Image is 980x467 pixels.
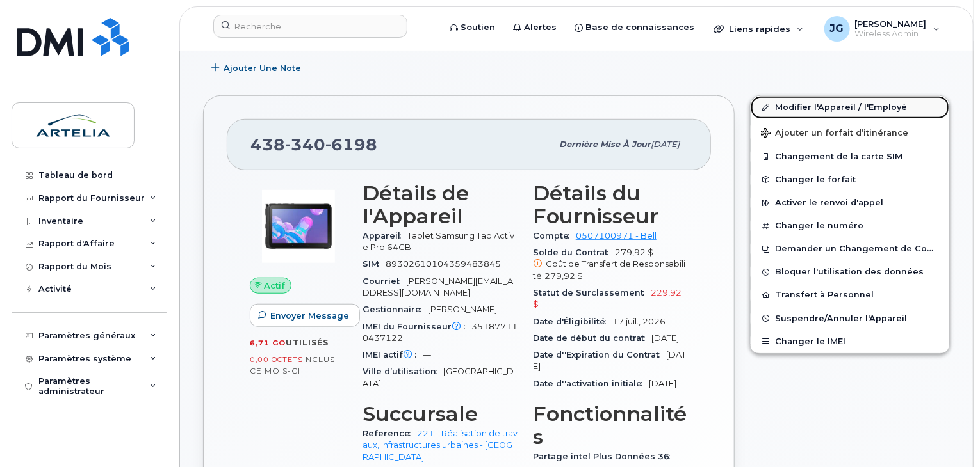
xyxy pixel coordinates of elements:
[250,135,377,154] span: 438
[286,338,329,347] span: utilisés
[213,15,407,38] input: Recherche
[363,429,417,438] span: Reference
[224,62,301,74] span: Ajouter une Note
[363,276,513,297] span: [PERSON_NAME][EMAIL_ADDRESS][DOMAIN_NAME]
[729,24,790,34] span: Liens rapides
[441,15,504,40] a: Soutien
[751,168,949,191] button: Changer le forfait
[585,21,694,34] span: Base de connaissances
[423,350,431,360] span: —
[533,379,649,388] span: Date d''activation initiale
[285,135,325,154] span: 340
[533,317,612,326] span: Date d'Éligibilité
[363,276,406,286] span: Courriel
[775,198,883,208] span: Activer le renvoi d'appel
[533,231,576,241] span: Compte
[751,237,949,260] button: Demander un Changement de Compte
[363,182,518,228] h3: Détails de l'Appareil
[363,429,518,462] a: 221 - Réalisation de travaux, Infrastructures urbaines - [GEOGRAPHIC_DATA]
[651,333,679,343] span: [DATE]
[533,248,688,282] span: 279,92 $
[363,402,518,425] h3: Succursale
[559,139,651,149] span: Dernière mise à jour
[649,379,676,388] span: [DATE]
[250,355,303,364] span: 0,00 Octets
[363,350,423,360] span: IMEI actif
[363,305,428,314] span: Gestionnaire
[855,19,927,29] span: [PERSON_NAME]
[250,338,286,347] span: 6,71 Go
[612,317,666,326] span: 17 juil., 2026
[533,452,676,461] span: Partage intel Plus Données 36
[428,305,497,314] span: [PERSON_NAME]
[651,139,680,149] span: [DATE]
[576,231,657,241] a: 0507100971 - Bell
[855,29,927,39] span: Wireless Admin
[705,16,813,42] div: Liens rapides
[260,188,337,265] img: image20231002-3703462-twfi5z.jpeg
[830,21,844,36] span: JG
[363,322,518,343] span: 351877110437122
[533,350,666,360] span: Date d''Expiration du Contrat
[761,128,908,140] span: Ajouter un forfait d’itinérance
[775,313,907,323] span: Suspendre/Annuler l'Appareil
[815,16,949,42] div: Justin Gauthier
[325,135,377,154] span: 6198
[270,310,349,322] span: Envoyer Message
[386,259,501,269] span: 89302610104359483845
[751,214,949,237] button: Changer le numéro
[250,304,360,327] button: Envoyer Message
[775,175,856,184] span: Changer le forfait
[533,248,615,257] span: Solde du Contrat
[533,259,685,280] span: Coût de Transfert de Responsabilité
[533,402,688,448] h3: Fonctionnalités
[363,367,514,388] span: [GEOGRAPHIC_DATA]
[203,57,312,80] button: Ajouter une Note
[751,96,949,119] a: Modifier l'Appareil / l'Employé
[265,280,286,292] span: Actif
[461,21,495,34] span: Soutien
[751,283,949,306] button: Transfert à Personnel
[363,231,514,252] span: Tablet Samsung Tab Active Pro 64GB
[363,231,407,241] span: Appareil
[533,333,651,343] span: Date de début du contrat
[751,191,949,214] button: Activer le renvoi d'appel
[751,307,949,330] button: Suspendre/Annuler l'Appareil
[524,21,557,34] span: Alertes
[544,271,583,281] span: 279,92 $
[504,15,566,40] a: Alertes
[363,367,443,376] span: Ville d’utilisation
[751,119,949,145] button: Ajouter un forfait d’itinérance
[751,330,949,353] button: Changer le IMEI
[363,322,471,331] span: IMEI du Fournisseur
[751,145,949,168] button: Changement de la carte SIM
[751,260,949,283] button: Bloquer l'utilisation des données
[566,15,703,40] a: Base de connaissances
[250,354,335,376] span: inclus ce mois-ci
[363,259,386,269] span: SIM
[533,288,651,297] span: Statut de Surclassement
[533,182,688,228] h3: Détails du Fournisseur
